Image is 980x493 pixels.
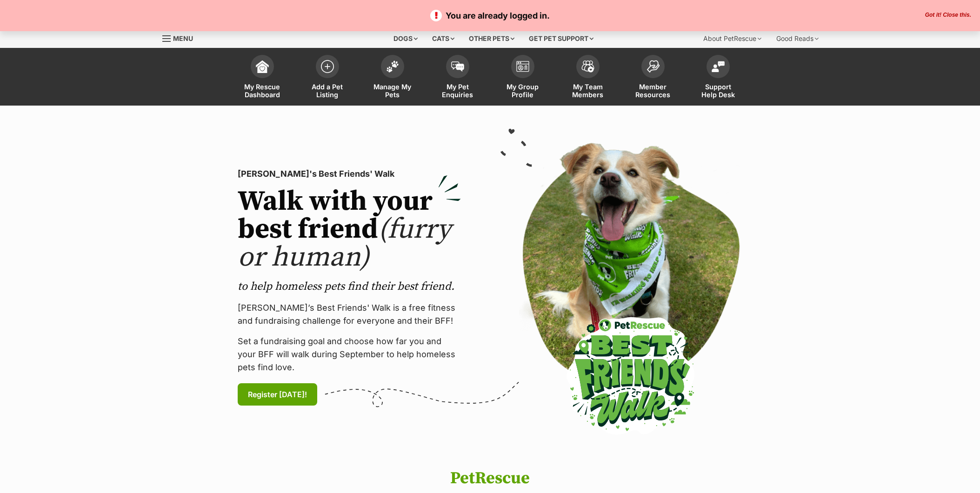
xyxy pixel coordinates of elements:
[295,50,360,106] a: Add a Pet Listing
[241,83,283,99] span: My Rescue Dashboard
[238,335,461,374] p: Set a fundraising goal and choose how far you and your BFF will walk during September to help hom...
[238,301,461,327] p: [PERSON_NAME]’s Best Friends' Walk is a free fitness and fundraising challenge for everyone and t...
[307,83,348,99] span: Add a Pet Listing
[238,279,461,294] p: to help homeless pets find their best friend.
[248,389,307,400] span: Register [DATE]!
[173,34,193,42] span: Menu
[632,83,674,99] span: Member Resources
[490,50,555,106] a: My Group Profile
[321,60,334,73] img: add-pet-listing-icon-0afa8454b4691262ce3f59096e99ab1cd57d4a30225e0717b998d2c9b9846f56.svg
[425,50,490,106] a: My Pet Enquiries
[372,83,413,99] span: Manage My Pets
[555,50,620,106] a: My Team Members
[238,383,317,406] a: Register [DATE]!
[502,83,544,99] span: My Group Profile
[426,29,461,48] div: Cats
[686,50,751,106] a: Support Help Desk
[360,50,425,106] a: Manage My Pets
[522,29,600,48] div: Get pet support
[712,61,725,72] img: help-desk-icon-fdf02630f3aa405de69fd3d07c3f3aa587a6932b1a1747fa1d2bba05be0121f9.svg
[437,83,479,99] span: My Pet Enquiries
[516,61,529,72] img: group-profile-icon-3fa3cf56718a62981997c0bc7e787c4b2cf8bcc04b72c1350f741eb67cf2f40e.svg
[567,83,609,99] span: My Team Members
[462,29,521,48] div: Other pets
[230,50,295,106] a: My Rescue Dashboard
[386,60,399,73] img: manage-my-pets-icon-02211641906a0b7f246fdf0571729dbe1e7629f14944591b6c1af311fb30b64b.svg
[387,29,424,48] div: Dogs
[697,83,739,99] span: Support Help Desk
[647,60,660,73] img: member-resources-icon-8e73f808a243e03378d46382f2149f9095a855e16c252ad45f914b54edf8863c.svg
[238,167,461,180] p: [PERSON_NAME]'s Best Friends' Walk
[451,61,464,72] img: pet-enquiries-icon-7e3ad2cf08bfb03b45e93fb7055b45f3efa6380592205ae92323e6603595dc1f.svg
[238,212,451,275] span: (furry or human)
[256,60,269,73] img: dashboard-icon-eb2f2d2d3e046f16d808141f083e7271f6b2e854fb5c12c21221c1fb7104beca.svg
[162,29,200,46] a: Menu
[697,29,768,48] div: About PetRescue
[620,50,686,106] a: Member Resources
[238,188,461,272] h2: Walk with your best friend
[770,29,825,48] div: Good Reads
[347,469,633,488] h1: PetRescue
[581,60,594,73] img: team-members-icon-5396bd8760b3fe7c0b43da4ab00e1e3bb1a5d9ba89233759b79545d2d3fc5d0d.svg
